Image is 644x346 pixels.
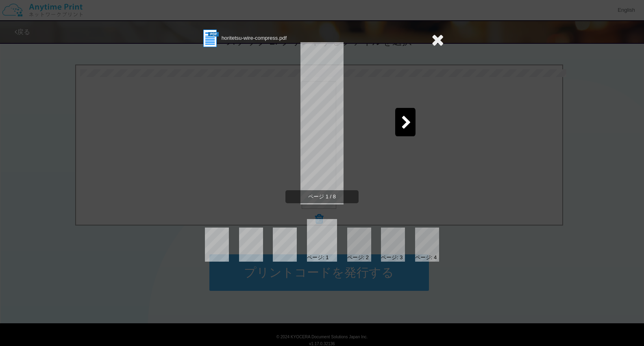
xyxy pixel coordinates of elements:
span: horitetsu-wire-compress.pdf [222,35,287,41]
div: ページ: 1 [307,254,329,262]
div: ページ: 4 [415,254,437,262]
div: ページ: 3 [381,254,402,262]
div: ページ: 2 [347,254,369,262]
span: ページ 1 / 8 [285,190,359,204]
